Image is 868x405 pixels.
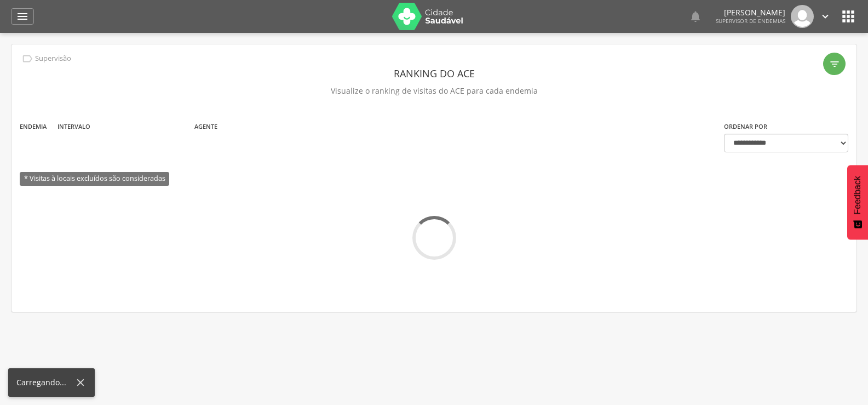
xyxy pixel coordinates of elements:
[194,122,217,131] label: Agente
[20,172,169,186] span: * Visitas à locais excluídos são consideradas
[58,122,90,131] label: Intervalo
[847,165,868,239] button: Feedback - Mostrar pesquisa
[20,122,47,131] label: Endemia
[823,53,846,75] div: Filtro
[819,5,831,28] a: 
[16,377,74,388] div: Carregando...
[11,8,34,25] a: 
[20,64,848,83] header: Ranking do ACE
[16,10,29,23] i: 
[840,8,857,25] i: 
[853,176,863,214] span: Feedback
[724,122,767,131] label: Ordenar por
[829,59,840,70] i: 
[716,17,785,25] span: Supervisor de Endemias
[21,53,33,65] i: 
[716,9,785,16] p: [PERSON_NAME]
[20,83,848,99] p: Visualize o ranking de visitas do ACE para cada endemia
[35,54,71,63] p: Supervisão
[689,10,702,23] i: 
[689,5,702,28] a: 
[819,10,831,22] i: 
